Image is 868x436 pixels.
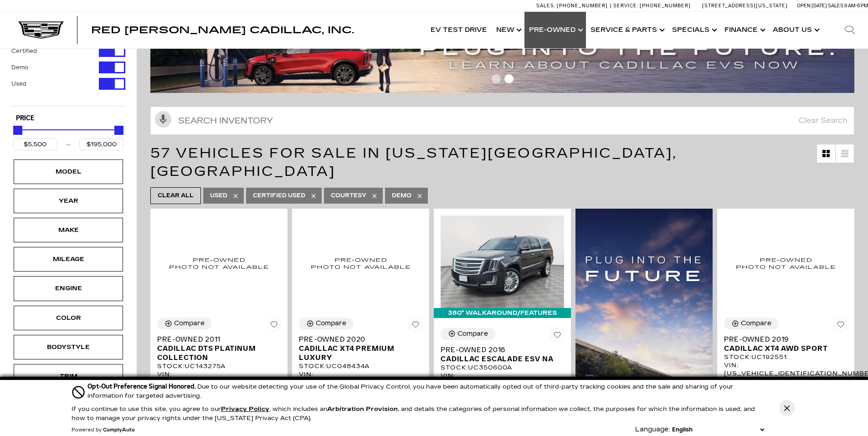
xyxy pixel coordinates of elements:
div: MakeMake [14,218,123,242]
a: EV Test Drive [426,12,492,48]
span: [PHONE_NUMBER] [640,3,691,9]
div: VIN: [US_VEHICLE_IDENTIFICATION_NUMBER] [724,361,847,378]
button: Save Vehicle [267,318,281,335]
a: Pre-Owned 2016Cadillac Escalade ESV NA [441,345,564,364]
span: Opt-Out Preference Signal Honored . [87,383,197,390]
div: Engine [46,283,91,293]
h5: Price [16,114,121,123]
div: Language: [635,426,670,433]
div: ColorColor [14,306,123,330]
div: Bodystyle [46,342,91,352]
a: Pre-Owned [524,12,586,48]
img: 2011 Cadillac DTS Platinum Collection [157,215,281,311]
span: Clear All [158,190,194,201]
div: Price [13,123,123,150]
a: Sales: [PHONE_NUMBER] [536,3,610,8]
select: Language Select [670,425,766,434]
a: Red [PERSON_NAME] Cadillac, Inc. [91,26,354,35]
input: Minimum [13,138,57,150]
div: VIN: [US_VEHICLE_IDENTIFICATION_NUMBER] [157,370,281,387]
input: Maximum [79,138,123,150]
div: ModelModel [14,159,123,184]
span: 57 Vehicles for Sale in [US_STATE][GEOGRAPHIC_DATA], [GEOGRAPHIC_DATA] [150,145,677,180]
button: Compare Vehicle [157,318,212,329]
span: Service: [613,3,638,9]
span: Red [PERSON_NAME] Cadillac, Inc. [91,25,354,36]
img: 2016 Cadillac Escalade ESV NA [441,215,564,308]
label: Certified [11,46,37,56]
img: 2020 Cadillac XT4 Premium Luxury [299,215,422,311]
div: Year [46,196,91,206]
div: Stock : UC143275A [157,362,281,370]
img: Cadillac Dark Logo with Cadillac White Text [18,21,64,39]
div: Compare [316,319,346,328]
div: Minimum Price [13,126,22,135]
span: 9 AM-6 PM [844,3,868,9]
div: Make [46,225,91,235]
p: If you continue to use this site, you agree to our , which includes an , and details the categori... [72,405,755,422]
div: Trim [46,371,91,381]
a: [STREET_ADDRESS][US_STATE] [702,3,788,9]
button: Compare Vehicle [441,328,495,340]
div: Filter by Vehicle Type [11,12,125,106]
a: Privacy Policy [221,405,269,413]
span: Demo [392,190,411,201]
span: Pre-Owned 2019 [724,335,841,344]
div: VIN: [US_VEHICLE_IDENTIFICATION_NUMBER] [441,372,564,388]
a: Pre-Owned 2019Cadillac XT4 AWD Sport [724,335,847,353]
label: Used [11,79,26,88]
span: Go to slide 1 [492,74,501,83]
div: VIN: [US_VEHICLE_IDENTIFICATION_NUMBER] [299,370,422,387]
a: Finance [720,12,768,48]
span: Go to slide 2 [504,74,514,83]
div: Stock : UC350600A [441,364,564,372]
div: Stock : UC048434A [299,362,422,370]
div: Compare [457,330,488,338]
span: Sales: [828,3,844,9]
a: New [492,12,524,48]
div: MileageMileage [14,247,123,272]
svg: Click to toggle on voice search [155,111,171,128]
strong: Arbitration Provision [327,405,398,413]
div: Powered by [72,427,135,433]
button: Compare Vehicle [299,318,354,329]
div: Mileage [46,254,91,264]
img: 2019 Cadillac XT4 AWD Sport [724,215,847,311]
span: Sales: [536,3,555,9]
a: Specials [668,12,720,48]
span: Pre-Owned 2016 [441,345,557,354]
img: ev-blog-post-banners4 [150,17,861,93]
div: Stock : UC192551 [724,353,847,361]
span: Pre-Owned 2011 [157,335,274,344]
div: Due to our website detecting your use of the Global Privacy Control, you have been automatically ... [87,382,766,400]
label: Demo [11,63,28,72]
span: [PHONE_NUMBER] [557,3,608,9]
span: Pre-Owned 2020 [299,335,416,344]
span: Used [210,190,227,201]
span: Courtesy [331,190,366,201]
div: Compare [741,319,771,328]
a: Pre-Owned 2020Cadillac XT4 Premium Luxury [299,335,422,362]
a: ComplyAuto [103,427,135,433]
div: YearYear [14,189,123,213]
a: Service: [PHONE_NUMBER] [610,3,693,8]
div: BodystyleBodystyle [14,335,123,359]
div: EngineEngine [14,276,123,301]
a: About Us [768,12,822,48]
a: Pre-Owned 2011Cadillac DTS Platinum Collection [157,335,281,362]
div: Color [46,313,91,323]
span: Cadillac Escalade ESV NA [441,354,557,364]
button: Save Vehicle [550,328,564,345]
button: Save Vehicle [834,318,847,335]
span: Cadillac DTS Platinum Collection [157,344,274,362]
div: Compare [174,319,205,328]
div: Maximum Price [114,126,123,135]
span: Cadillac XT4 AWD Sport [724,344,841,353]
button: Close Button [779,400,795,416]
span: Open [DATE] [797,3,827,9]
a: Service & Parts [586,12,668,48]
span: Cadillac XT4 Premium Luxury [299,344,416,362]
